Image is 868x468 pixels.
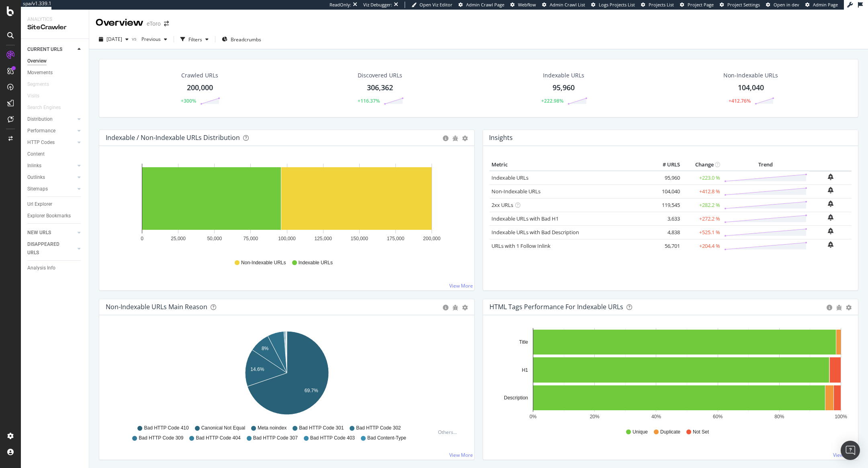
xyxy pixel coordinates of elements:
span: Bad HTTP Code 302 [356,425,401,432]
div: +222.98% [541,97,563,104]
a: Inlinks [27,162,75,170]
span: Open Viz Editor [420,2,452,8]
a: Admin Crawl Page [459,2,504,8]
div: Overview [96,16,143,30]
span: Indexable URLs [299,259,333,266]
a: Outlinks [27,173,75,182]
div: +412.76% [729,97,751,104]
div: Inlinks [27,162,41,170]
th: Metric [489,159,650,171]
div: gear [462,136,468,141]
span: Bad HTTP Code 301 [299,425,344,432]
span: Unique [633,429,648,436]
span: vs [132,35,138,42]
button: [DATE] [96,33,132,46]
a: Segments [27,80,57,89]
div: 200,000 [187,83,213,93]
a: Distribution [27,115,75,124]
svg: A chart. [106,328,468,421]
a: Open in dev [766,2,799,8]
div: Outlinks [27,173,45,182]
a: View More [449,452,473,458]
div: circle-info [827,305,832,310]
div: Non-Indexable URLs Main Reason [106,303,207,311]
div: Indexable / Non-Indexable URLs Distribution [106,134,240,142]
div: Url Explorer [27,200,52,209]
a: Overview [27,57,83,65]
div: bell-plus [828,187,833,193]
span: Bad Content-Type [367,435,406,442]
td: 3,633 [650,212,682,225]
span: Project Page [688,2,714,8]
button: Breadcrumbs [219,33,264,46]
div: Segments [27,80,49,89]
td: +204.4 % [682,239,722,253]
text: 200,000 [423,236,441,241]
a: Url Explorer [27,200,83,209]
div: ReadOnly: [330,2,351,8]
span: Canonical Not Equal [201,425,245,432]
td: +223.0 % [682,171,722,185]
td: 4,838 [650,225,682,239]
div: bug [452,136,458,141]
text: 175,000 [387,236,405,241]
div: Search Engines [27,103,61,112]
a: Content [27,150,83,158]
div: Distribution [27,115,53,124]
h4: Insights [489,132,513,143]
text: 20% [590,414,600,419]
div: HTML Tags Performance for Indexable URLs [489,303,623,311]
div: CURRENT URLS [27,45,62,54]
svg: A chart. [489,328,852,421]
div: Visits [27,92,39,100]
a: Performance [27,127,75,135]
td: +272.2 % [682,212,722,225]
div: Content [27,150,45,158]
span: Meta noindex [258,425,287,432]
a: Project Page [680,2,714,8]
text: 80% [774,414,784,419]
span: Non-Indexable URLs [241,259,286,266]
div: bell-plus [828,241,833,248]
a: DISAPPEARED URLS [27,240,75,257]
span: Logs Projects List [599,2,635,8]
div: gear [846,305,852,310]
div: eToro [147,20,161,28]
td: +412.8 % [682,184,722,198]
span: Projects List [649,2,674,8]
span: Bad HTTP Code 403 [310,435,355,442]
a: Search Engines [27,103,69,112]
td: +525.1 % [682,225,722,239]
td: 104,040 [650,184,682,198]
span: Previous [138,36,161,43]
div: Movements [27,69,53,77]
a: Explorer Bookmarks [27,212,83,220]
a: Admin Page [805,2,838,8]
a: Projects List [641,2,674,8]
text: 125,000 [314,236,332,241]
text: 0% [530,414,537,419]
text: 25,000 [171,236,186,241]
a: HTTP Codes [27,138,75,147]
div: bell-plus [828,228,833,234]
a: Visits [27,92,47,100]
th: Trend [722,159,809,171]
div: Overview [27,57,47,65]
div: Non-Indexable URLs [723,71,778,79]
a: Webflow [510,2,536,8]
div: Performance [27,127,55,135]
div: SiteCrawler [27,23,82,32]
div: circle-info [443,136,448,141]
text: Description [504,395,528,401]
div: 104,040 [738,83,764,93]
span: Admin Crawl Page [466,2,504,8]
a: View More [449,282,473,289]
span: Bad HTTP Code 309 [139,435,183,442]
text: 60% [713,414,723,419]
td: +282.2 % [682,198,722,212]
a: Non-Indexable URLs [491,188,540,195]
span: 2025 Oct. 10th [106,36,122,43]
a: URLs with 1 Follow Inlink [491,242,551,249]
div: Discovered URLs [358,71,402,79]
span: Bad HTTP Code 404 [196,435,240,442]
